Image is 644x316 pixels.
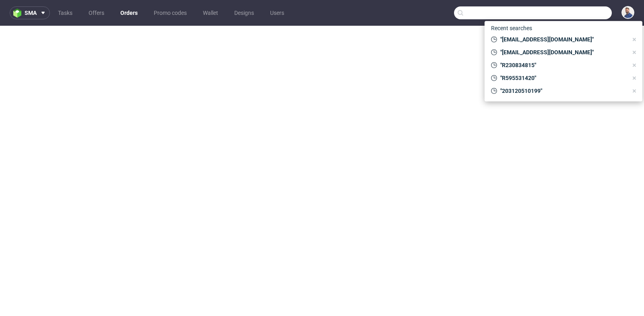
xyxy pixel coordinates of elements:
[84,6,109,19] a: Offers
[229,6,259,19] a: Designs
[265,6,289,19] a: Users
[13,8,25,18] img: logo
[198,6,223,19] a: Wallet
[497,61,628,69] span: "R230834815"
[497,35,628,43] span: "[EMAIL_ADDRESS][DOMAIN_NAME]"
[488,22,535,35] span: Recent searches
[622,7,634,18] img: Michał Rachański
[497,87,628,95] span: "203120510199"
[497,48,628,56] span: "[EMAIL_ADDRESS][DOMAIN_NAME]"
[149,6,192,19] a: Promo codes
[497,74,628,82] span: "R595531420"
[10,6,50,19] button: sma
[116,6,142,19] a: Orders
[25,10,37,16] span: sma
[53,6,77,19] a: Tasks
